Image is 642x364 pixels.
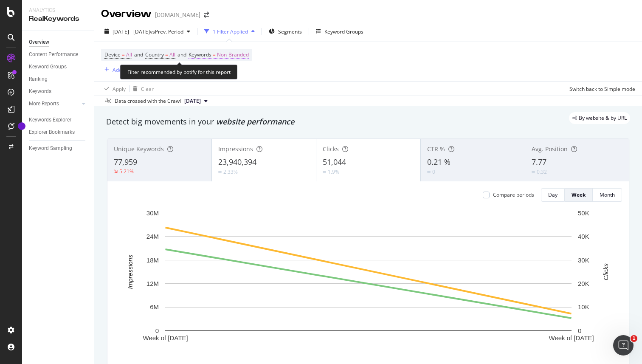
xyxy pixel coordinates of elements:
span: Country [145,51,164,58]
text: Clicks [602,263,609,280]
span: 23,940,394 [218,157,256,167]
span: CTR % [427,145,445,153]
span: 77,959 [114,157,137,167]
div: Apply [113,85,126,93]
button: Switch back to Simple mode [566,82,635,96]
div: 2.33% [223,168,238,175]
a: Ranking [29,75,88,84]
text: 30K [578,257,589,264]
span: vs Prev. Period [150,28,183,35]
span: Segments [278,28,302,35]
div: Data crossed with the Crawl [115,97,181,105]
div: Keyword Groups [324,28,363,35]
button: Add Filter [101,65,135,75]
div: Analytics [29,7,87,14]
a: Explorer Bookmarks [29,128,88,137]
span: and [134,51,143,58]
button: [DATE] [181,96,211,106]
div: Month [600,191,615,198]
span: 7.77 [532,157,546,167]
div: Day [548,191,558,198]
div: [DOMAIN_NAME] [155,11,200,19]
span: = [213,51,216,58]
div: Ranking [29,75,48,84]
button: Apply [101,82,126,96]
a: Keywords [29,87,88,96]
a: More Reports [29,99,79,108]
div: 5.21% [119,168,134,175]
text: Week of [DATE] [549,334,594,341]
svg: A chart. [114,209,622,356]
a: Overview [29,38,88,47]
a: Content Performance [29,50,88,59]
text: 0 [578,327,581,334]
div: 1 Filter Applied [213,28,248,35]
button: Clear [130,82,154,96]
div: Content Performance [29,50,78,59]
img: Equal [532,171,535,173]
button: Day [541,188,565,202]
text: Week of [DATE] [143,334,188,341]
div: legacy label [569,112,630,124]
span: Clicks [323,145,339,153]
div: Switch back to Simple mode [569,85,635,93]
span: Keywords [189,51,211,58]
button: Keyword Groups [313,25,367,38]
span: and [177,51,186,58]
div: RealKeywords [29,14,87,24]
text: 6M [150,303,159,310]
span: Impressions [218,145,253,153]
div: Keywords [29,87,51,96]
button: Segments [265,25,305,38]
div: Overview [29,38,49,47]
img: Equal [323,171,326,173]
img: Equal [427,171,431,173]
div: Filter recommended by botify for this report [120,65,238,79]
button: Week [565,188,593,202]
div: Tooltip anchor [18,122,25,130]
text: 10K [578,303,589,310]
button: [DATE] - [DATE]vsPrev. Period [101,25,194,38]
img: Equal [218,171,222,173]
div: Overview [101,7,152,21]
div: Explorer Bookmarks [29,128,75,137]
text: 50K [578,209,589,217]
div: Keyword Groups [29,62,67,71]
a: Keywords Explorer [29,116,88,124]
div: Keyword Sampling [29,144,72,153]
div: 0.32 [537,168,547,175]
div: 1.9% [328,168,339,175]
span: All [126,49,132,61]
a: Keyword Groups [29,62,88,71]
span: Non-Branded [217,49,249,61]
span: By website & by URL [579,116,627,121]
text: Impressions [127,254,134,289]
div: Compare periods [493,191,534,198]
text: 40K [578,233,589,240]
a: Keyword Sampling [29,144,88,153]
text: 18M [146,257,159,264]
span: = [165,51,168,58]
div: Add Filter [113,66,135,73]
text: 0 [155,327,159,334]
div: Week [572,191,586,198]
div: 0 [432,168,435,175]
text: 20K [578,280,589,287]
div: More Reports [29,99,59,108]
button: Month [593,188,622,202]
div: Clear [141,85,154,93]
button: 1 Filter Applied [201,25,258,38]
span: = [122,51,125,58]
span: 51,044 [323,157,346,167]
span: All [169,49,175,61]
span: 2025 Sep. 11th [184,97,201,105]
span: [DATE] - [DATE] [113,28,150,35]
text: 24M [146,233,159,240]
span: 0.21 % [427,157,451,167]
div: Keywords Explorer [29,116,71,124]
div: arrow-right-arrow-left [204,12,209,18]
span: Avg. Position [532,145,568,153]
span: Unique Keywords [114,145,164,153]
iframe: Intercom live chat [613,335,634,356]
